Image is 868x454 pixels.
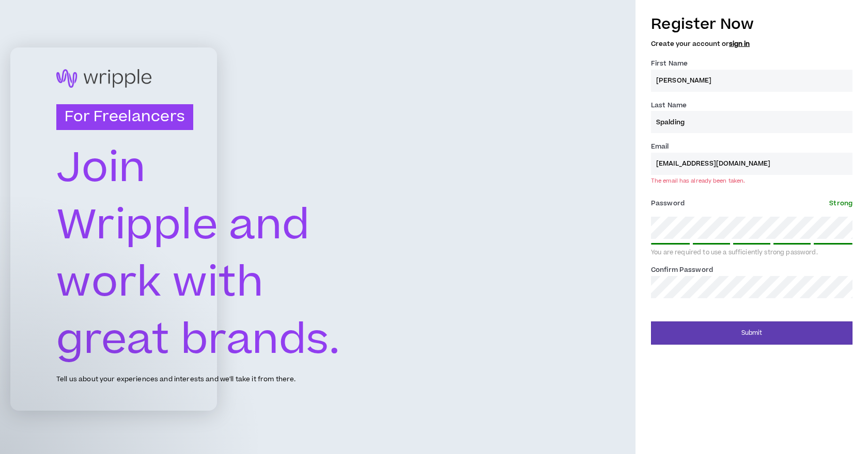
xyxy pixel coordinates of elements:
[651,199,685,208] span: Password
[651,111,853,133] input: Last name
[651,138,669,155] label: Email
[651,40,853,47] h5: Create your account or
[729,39,750,48] a: sign in
[829,199,853,208] span: Strong
[651,262,713,278] label: Confirm Password
[651,55,688,72] label: First Name
[651,70,853,92] input: First name
[56,253,263,313] text: work with
[10,419,35,444] iframe: Intercom live chat
[651,249,853,257] div: You are required to use a sufficiently strong password.
[651,153,853,175] input: Enter Email
[651,321,853,345] button: Submit
[56,196,310,255] text: Wripple and
[651,13,853,35] h3: Register Now
[56,311,342,370] text: great brands.
[10,47,217,411] iframe: Intercom live chat
[651,177,745,185] div: The email has already been taken.
[651,97,687,113] label: Last Name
